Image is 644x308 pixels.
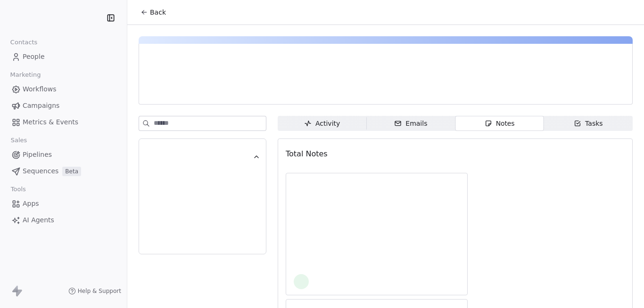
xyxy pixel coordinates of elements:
span: Pipelines [23,150,52,160]
a: Metrics & Events [8,114,119,130]
span: Metrics & Events [23,117,78,127]
div: Activity [304,119,340,129]
button: Back [135,4,172,21]
a: SequencesBeta [8,163,119,179]
span: Apps [23,199,39,209]
span: Back [150,8,166,17]
span: Total Notes [286,149,328,158]
div: Tasks [574,119,603,129]
span: Tools [7,182,30,196]
div: Emails [394,119,427,129]
a: Pipelines [8,147,119,162]
span: Workflows [23,84,57,94]
a: Campaigns [8,98,119,113]
span: Campaigns [23,101,59,111]
span: Help & Support [78,287,121,295]
a: Workflows [8,81,119,97]
span: Marketing [6,68,45,82]
a: Help & Support [68,287,121,295]
span: Sequences [23,166,58,176]
span: People [23,52,45,62]
span: Beta [62,167,81,176]
span: AI Agents [23,215,54,225]
span: Sales [7,133,31,147]
a: People [8,49,119,65]
span: Contacts [6,35,41,49]
a: AI Agents [8,212,119,228]
a: Apps [8,196,119,211]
